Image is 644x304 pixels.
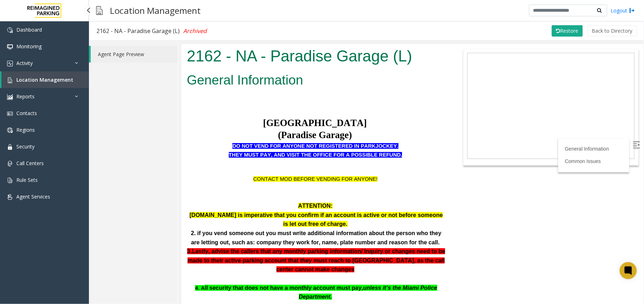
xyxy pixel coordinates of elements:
a: Logout [611,7,635,14]
button: Back to Directory [587,26,637,36]
a: General Information [384,102,428,108]
span: (Paradise Garage) [96,86,170,96]
span: Archived [183,27,207,35]
button: Restore [552,25,583,37]
img: pageIcon [96,2,103,19]
img: 'icon' [7,61,13,66]
span: Agent Services [16,193,50,200]
img: 'icon' [7,111,13,116]
img: 'icon' [7,194,13,200]
img: 'icon' [7,144,13,150]
span: Reports [16,93,35,100]
a: Agent Page Preview [91,46,178,63]
span: unless it’s the Miami Police Department. [117,241,256,256]
h2: General Information [5,27,264,45]
span: Contacts [16,110,37,116]
span: Activity [16,60,33,66]
img: 'icon' [7,127,13,133]
img: 'icon' [7,94,13,100]
div: 2162 - NA - Paradise Garage (L) [96,26,207,36]
span: Call Centers [16,160,44,167]
img: 'icon' [7,178,13,183]
span: Regions [16,126,35,133]
h3: Location Management [106,2,204,19]
span: [DOMAIN_NAME] is imperative that you confirm if an account is active or not before someone is let... [8,168,262,183]
span: [GEOGRAPHIC_DATA] [81,74,185,84]
img: Open/Close Sidebar Menu [452,97,459,104]
span: 4. A [14,241,23,247]
span: Monitoring [16,43,42,50]
span: Dashboard [16,26,42,33]
span: THEY MUST PAY, AND VISIT THE OFFICE FOR A POSSIBLE REFUND. [47,108,221,114]
h1: 2162 - NA - Paradise Garage (L) [5,1,264,23]
span: CONTACT MOD BEFORE VENDING FOR ANYONE! [72,132,196,138]
span: ll security that does not have a monthly account must pay, [23,241,181,247]
span: Security [16,143,35,150]
img: 'icon' [7,77,13,83]
span: ATTENTION: [117,159,151,165]
a: Common Issues [384,114,419,120]
span: DO NOT VEND FOR ANYONE NOT REGISTERED IN PARKJOCKEY. [51,99,217,105]
img: 'icon' [7,27,13,33]
span: Rule Sets [16,177,38,183]
span: 3.Lastly, advise the callers that any monthly parking information/ Inquiry or changes need to be ... [6,204,264,228]
img: logout [629,7,635,14]
img: 'icon' [7,161,13,167]
img: 'icon' [7,44,13,50]
span: 2. if you vend someone out you must write additional information about the person who they are le... [10,186,260,201]
a: Location Management [1,71,89,88]
span: Location Management [16,76,73,83]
